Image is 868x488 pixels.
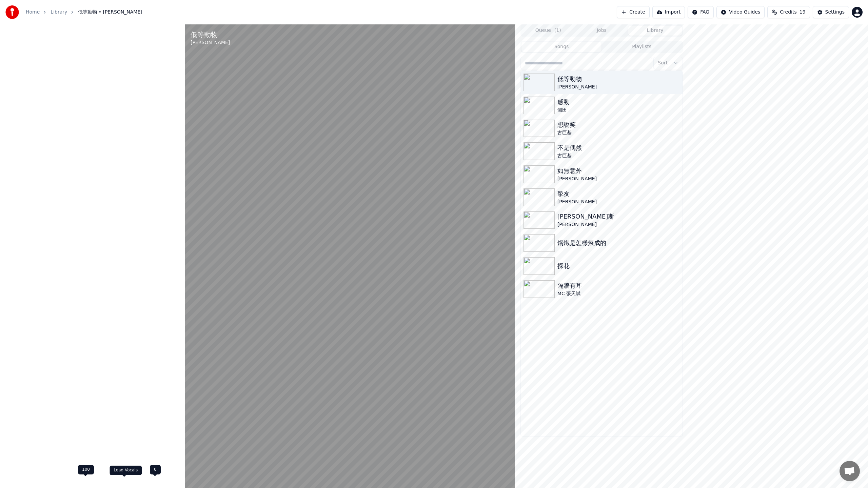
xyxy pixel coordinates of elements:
[554,27,561,34] span: ( 1 )
[191,39,230,46] div: [PERSON_NAME]
[521,26,575,36] button: Queue
[78,9,142,16] span: 低等動物 • [PERSON_NAME]
[780,9,796,16] span: Credits
[51,9,67,16] a: Library
[825,9,845,16] div: Settings
[767,6,810,18] button: Credits19
[688,6,714,18] button: FAQ
[840,461,860,481] a: Open chat
[557,152,680,159] div: 古巨基
[5,5,19,19] img: youka
[78,465,94,474] div: 100
[601,42,682,52] button: Playlists
[191,30,230,39] div: 低等動物
[557,120,680,129] div: 想說笑
[150,465,161,474] div: 0
[557,176,680,182] div: [PERSON_NAME]
[557,84,680,90] div: [PERSON_NAME]
[110,466,142,475] div: Lead Vocals
[628,26,682,36] button: Library
[575,26,629,36] button: Jobs
[557,238,680,248] div: 鋼鐵是怎樣煉成的
[652,6,685,18] button: Import
[617,6,650,18] button: Create
[557,97,680,107] div: 感動
[26,9,40,16] a: Home
[557,166,680,176] div: 如無意外
[557,189,680,199] div: 摯友
[557,129,680,136] div: 古巨基
[557,199,680,205] div: [PERSON_NAME]
[557,74,680,84] div: 低等動物
[557,212,680,221] div: [PERSON_NAME]斯
[557,290,680,297] div: MC 張天賦
[557,261,680,271] div: 探花
[557,221,680,228] div: [PERSON_NAME]
[557,281,680,290] div: 隔牆有耳
[26,9,142,16] nav: breadcrumb
[557,143,680,152] div: 不是偶然
[557,107,680,114] div: 側田
[716,6,765,18] button: Video Guides
[521,42,602,52] button: Songs
[658,60,668,66] span: Sort
[800,9,806,16] span: 19
[813,6,849,18] button: Settings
